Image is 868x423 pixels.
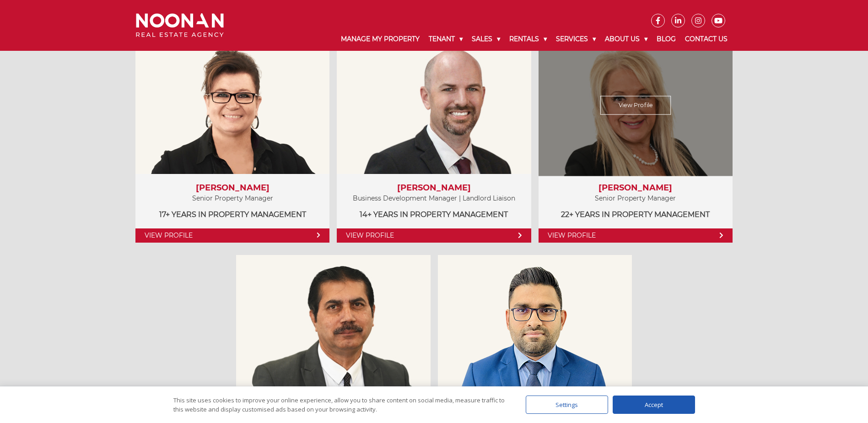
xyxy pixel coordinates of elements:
a: View Profile [539,228,733,243]
div: This site uses cookies to improve your online experience, allow you to share content on social me... [173,396,507,414]
h3: [PERSON_NAME] [548,183,723,193]
p: Senior Property Manager [145,193,320,204]
p: Senior Property Manager [548,193,723,204]
a: Tenant [424,27,467,51]
h3: [PERSON_NAME] [145,183,320,193]
p: 17+ years in Property Management [145,209,320,220]
a: Sales [467,27,505,51]
p: 22+ years in Property Management [548,209,723,220]
a: View Profile [600,96,671,114]
a: Manage My Property [336,27,424,51]
a: Contact Us [680,27,732,51]
a: View Profile [135,228,329,243]
p: Business Development Manager | Landlord Liaison [346,193,522,204]
a: Services [551,27,600,51]
a: Blog [652,27,680,51]
a: About Us [600,27,652,51]
img: Noonan Real Estate Agency [136,13,224,38]
div: Settings [526,396,608,414]
a: View Profile [337,228,531,243]
h3: [PERSON_NAME] [346,183,522,193]
a: Rentals [505,27,551,51]
p: 14+ years in Property Management [346,209,522,220]
div: Accept [613,396,695,414]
